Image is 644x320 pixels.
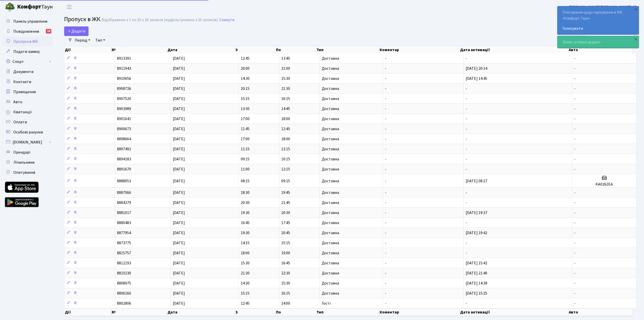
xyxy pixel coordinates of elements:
th: Коментар [379,46,460,53]
span: 15:30 [241,260,250,266]
span: 19:30 [241,210,250,216]
span: - [385,76,386,81]
b: Комфорт [17,3,41,11]
span: [DATE] 15:25 [466,291,487,296]
th: По [275,46,316,53]
span: - [385,56,386,61]
span: 18:30 [241,190,250,195]
span: - [466,200,467,205]
span: - [466,166,467,172]
a: Опитування [3,167,53,177]
span: 12:15 [281,146,290,152]
span: Особові рахунки [13,129,43,135]
span: [DATE] [173,291,185,296]
span: Подати заявку [13,49,40,54]
span: - [385,220,386,226]
span: 13:45 [281,56,290,61]
span: - [466,136,467,142]
span: - [574,136,576,142]
span: [DATE] [173,116,185,122]
span: 19:30 [241,230,250,236]
span: Доставка [322,291,339,295]
a: [PERSON_NAME] [PERSON_NAME]. Ю. [569,4,638,10]
span: Додати [67,28,85,34]
span: [DATE] [173,280,185,286]
th: Тип [316,46,379,53]
span: Пропуск в ЖК [64,15,100,24]
a: Авто [3,97,53,107]
span: [DATE] [173,178,185,184]
span: Лічильники [13,160,34,165]
span: - [574,116,576,122]
span: - [385,280,386,286]
span: - [466,220,467,226]
span: - [574,86,576,91]
a: Скинути [219,18,234,22]
span: 8877954 [117,230,131,236]
span: - [574,126,576,132]
span: - [466,250,467,256]
span: 16:45 [241,220,250,226]
span: - [574,166,576,172]
span: Доставка [322,231,339,235]
span: - [574,260,576,266]
span: Доставка [322,87,339,91]
span: 19:00 [281,250,290,256]
span: 11:45 [241,126,250,132]
span: [DATE] [173,96,185,101]
span: [DATE] [173,240,185,246]
span: Повідомлення [13,29,39,34]
span: 8911943 [117,66,131,71]
span: 8894183 [117,156,131,162]
a: Приміщення [3,87,53,97]
span: [DATE] 15:42 [466,260,487,266]
span: 8884279 [117,200,131,205]
div: Опитування щодо паркування в ЖК «Комфорт Таун» [557,6,639,34]
span: 15:15 [281,240,290,246]
span: - [385,210,386,216]
span: 8808975 [117,280,131,286]
a: [DOMAIN_NAME] [3,137,53,147]
span: Доставка [322,221,339,225]
span: - [466,126,467,132]
span: - [574,56,576,61]
span: 12:45 [241,56,250,61]
span: 12:45 [241,301,250,306]
span: 8810230 [117,270,131,276]
div: × [633,7,638,12]
span: - [385,86,386,91]
span: 16:15 [281,96,290,101]
a: Орендарі [3,147,53,157]
th: По [275,308,316,316]
div: × [633,37,638,42]
span: [DATE] [173,230,185,236]
span: 8873775 [117,240,131,246]
span: - [574,76,576,81]
a: Оплати [3,117,53,127]
span: [DATE] 20:14 [466,66,487,71]
span: [DATE] [173,200,185,205]
span: 17:00 [241,116,250,122]
span: 8815757 [117,250,131,256]
span: Авто [13,99,22,105]
span: 15:30 [281,280,290,286]
span: 14:45 [281,106,290,112]
span: 8812193 [117,260,131,266]
span: - [574,146,576,152]
span: Квитанції [13,109,32,115]
span: 11:15 [241,146,250,152]
span: [DATE] [173,190,185,195]
span: 20:15 [241,86,250,91]
span: 22:30 [281,270,290,276]
span: - [385,200,386,205]
span: 10:15 [281,156,290,162]
span: [DATE] [173,156,185,162]
span: 8910656 [117,76,131,81]
span: - [574,240,576,246]
span: - [385,250,386,256]
span: 8901641 [117,116,131,122]
span: - [385,260,386,266]
span: Доставка [322,137,339,141]
a: Контакти [3,77,53,87]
